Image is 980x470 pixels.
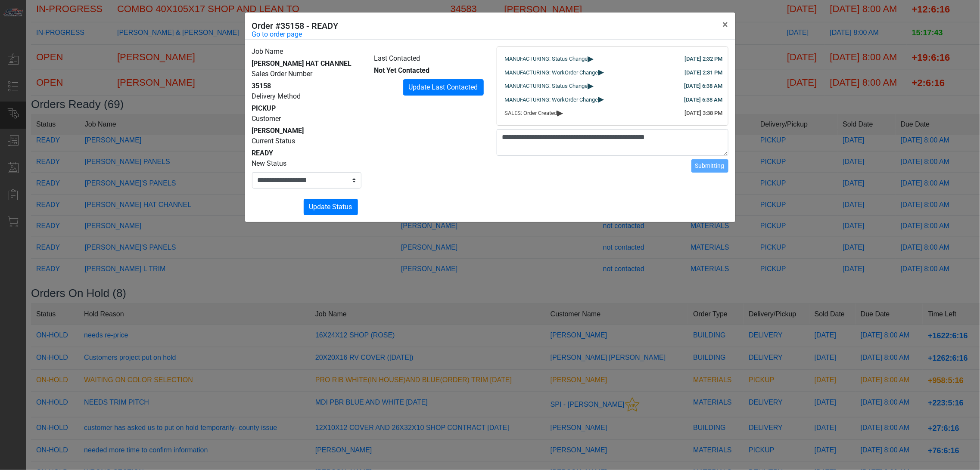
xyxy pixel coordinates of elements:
h5: Order #35158 - READY [252,19,339,32]
label: Current Status [252,136,296,146]
div: [DATE] 2:31 PM [685,68,723,77]
span: ▸ [588,56,594,61]
span: Submitting [695,162,725,169]
div: SALES: Order Created [505,109,720,117]
label: Sales Order Number [252,69,313,79]
div: [DATE] 2:32 PM [685,55,723,63]
span: ▸ [598,96,604,102]
button: Close [716,12,735,37]
div: 35158 [252,81,361,91]
div: MANUFACTURING: Status Change [505,55,720,63]
span: Update Status [309,203,352,211]
span: ▸ [588,83,594,88]
div: PICKUP [252,103,361,114]
span: [PERSON_NAME] HAT CHANNEL [252,59,352,68]
button: Update Last Contacted [403,79,484,96]
span: ▸ [557,110,563,115]
label: Delivery Method [252,91,301,102]
div: [DATE] 3:38 PM [685,109,723,117]
span: ▸ [598,69,604,74]
div: MANUFACTURING: WorkOrder Change [505,68,720,77]
label: Last Contacted [374,53,420,64]
div: [DATE] 6:38 AM [684,82,723,90]
div: READY [252,148,361,158]
a: Go to order page [252,29,302,40]
div: MANUFACTURING: WorkOrder Change [505,96,720,104]
label: Job Name [252,46,283,57]
span: Not Yet Contacted [374,66,430,74]
div: [PERSON_NAME] [252,126,361,136]
button: Update Status [304,199,358,215]
div: [DATE] 6:38 AM [684,96,723,104]
label: Customer [252,114,281,124]
label: New Status [252,158,287,169]
div: MANUFACTURING: Status Change [505,82,720,90]
button: Submitting [691,159,728,173]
